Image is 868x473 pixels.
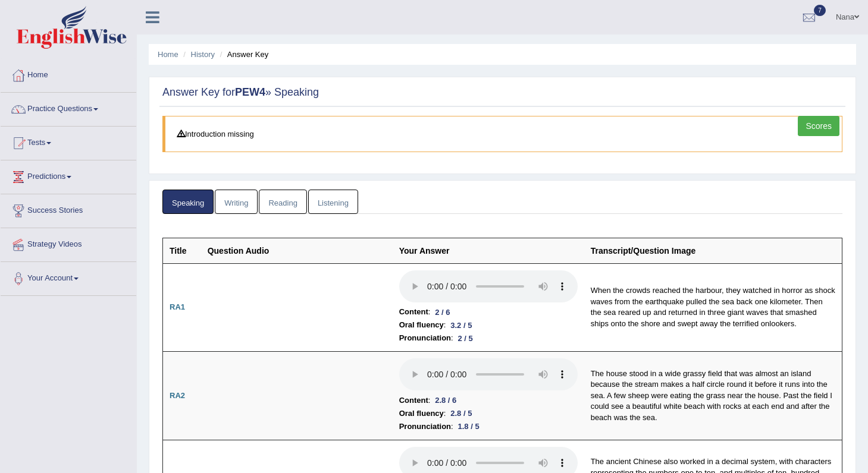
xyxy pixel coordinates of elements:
td: The house stood in a wide grassy field that was almost an island because the stream makes a half ... [584,352,842,440]
span: 7 [814,5,826,16]
li: Answer Key [217,49,269,60]
li: : [399,394,578,407]
a: Reading [259,190,306,214]
strong: PEW4 [235,86,265,98]
a: Speaking [162,190,214,214]
div: 2.8 / 6 [430,394,461,406]
div: 2 / 5 [453,332,478,345]
b: Pronunciation [399,420,451,433]
b: Content [399,305,428,319]
a: Tests [1,127,136,156]
b: Pronunciation [399,332,451,345]
b: Oral fluency [399,319,444,332]
a: History [191,50,215,59]
a: Strategy Videos [1,228,136,258]
div: 3.2 / 5 [446,319,477,332]
div: 2 / 6 [430,306,455,319]
h2: Answer Key for » Speaking [162,87,842,99]
a: Success Stories [1,194,136,224]
b: Content [399,394,428,407]
div: 2.8 / 5 [446,407,477,420]
li: : [399,305,578,319]
td: When the crowds reached the harbour, they watched in horror as shock waves from the earthquake pu... [584,263,842,352]
a: Predictions [1,160,136,190]
div: 1.8 / 5 [453,420,484,433]
th: Title [163,238,201,263]
a: Listening [308,190,358,214]
li: : [399,420,578,433]
a: Your Account [1,262,136,292]
b: Oral fluency [399,407,444,420]
th: Your Answer [393,238,584,263]
a: Practice Questions [1,93,136,122]
a: Scores [798,116,839,136]
blockquote: Introduction missing [162,116,842,152]
a: Home [1,59,136,89]
li: : [399,407,578,420]
b: RA2 [170,391,185,400]
th: Question Audio [201,238,393,263]
a: Writing [215,190,258,214]
th: Transcript/Question Image [584,238,842,263]
a: Home [158,50,178,59]
b: RA1 [170,302,185,311]
li: : [399,319,578,332]
li: : [399,332,578,345]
